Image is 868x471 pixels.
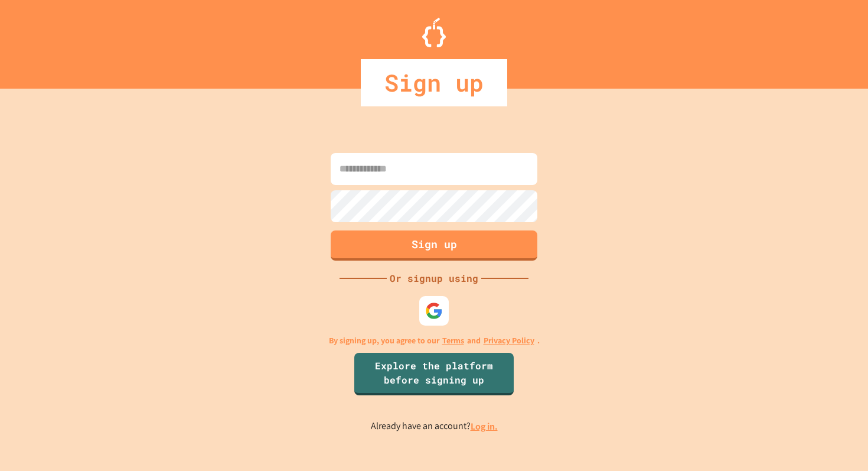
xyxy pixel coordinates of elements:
button: Sign up [331,230,537,261]
a: Explore the platform before signing up [354,353,514,395]
img: google-icon.svg [425,302,443,320]
a: Privacy Policy [484,334,534,347]
div: Or signup using [387,271,481,285]
p: By signing up, you agree to our and . [329,334,540,347]
p: Already have an account? [371,419,498,434]
div: Sign up [361,59,507,106]
img: Logo.svg [422,18,446,47]
a: Terms [442,334,464,347]
a: Log in. [471,420,498,433]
